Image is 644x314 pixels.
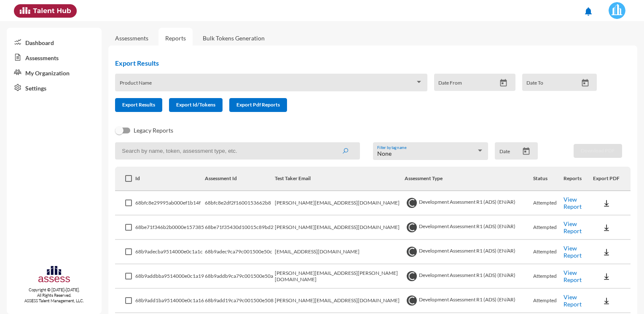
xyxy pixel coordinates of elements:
td: 68bfc8e29995ab000ef1b14f [135,191,205,216]
td: [PERSON_NAME][EMAIL_ADDRESS][DOMAIN_NAME] [275,289,404,313]
span: Legacy Reports [134,125,173,136]
a: View Report [563,245,582,259]
td: 68b9addb9ca79c001500e50a [205,264,275,289]
td: 68be71f346b2b0000e157385 [135,216,205,240]
span: Export Pdf Reports [236,101,280,108]
td: Development Assessment R1 (ADS) (EN/AR) [405,264,534,289]
h2: Export Results [115,59,604,67]
td: 68b9add1ba9514000e0c1a16 [135,289,205,313]
td: Attempted [533,191,563,216]
a: Settings [7,80,102,95]
td: 68be71f35430d10015c89bd2 [205,216,275,240]
a: My Organization [7,65,102,80]
a: Dashboard [7,35,102,50]
button: Export Pdf Reports [229,98,287,112]
button: Open calendar [496,79,511,88]
th: Status [533,167,563,191]
td: [PERSON_NAME][EMAIL_ADDRESS][PERSON_NAME][DOMAIN_NAME] [275,264,404,289]
a: View Report [563,269,582,283]
p: Copyright © [DATE]-[DATE]. All Rights Reserved. ASSESS Talent Management, LLC. [7,287,102,303]
td: 68bfc8e2df2f1600153662b8 [205,191,275,216]
th: Assessment Id [205,167,275,191]
span: Download PDF [581,147,615,154]
a: View Report [563,196,582,210]
a: Reports [158,28,193,48]
a: View Report [563,293,582,308]
span: Export Id/Tokens [176,101,215,108]
td: 68b9adec9ca79c001500e50c [205,240,275,264]
a: View Report [563,220,582,234]
button: Open calendar [519,147,534,156]
td: Attempted [533,240,563,264]
button: Export Id/Tokens [169,98,223,112]
th: Export PDF [593,167,631,191]
td: Development Assessment R1 (ADS) (EN/AR) [405,216,534,240]
th: Assessment Type [405,167,534,191]
mat-icon: notifications [583,6,593,16]
button: Download PDF [574,144,622,158]
td: Attempted [533,216,563,240]
a: Bulk Tokens Generation [196,28,271,48]
a: Assessments [115,35,148,42]
span: None [377,150,392,157]
td: 68b9adecba9514000e0c1a1c [135,240,205,264]
button: Open calendar [578,79,593,88]
span: Export Results [122,101,155,108]
td: 68b9addbba9514000e0c1a19 [135,264,205,289]
td: [PERSON_NAME][EMAIL_ADDRESS][DOMAIN_NAME] [275,191,404,216]
th: Reports [563,167,593,191]
input: Search by name, token, assessment type, etc. [115,142,360,160]
th: Test Taker Email [275,167,404,191]
td: [PERSON_NAME][EMAIL_ADDRESS][DOMAIN_NAME] [275,216,404,240]
td: 68b9add19ca79c001500e508 [205,289,275,313]
td: Development Assessment R1 (ADS) (EN/AR) [405,289,534,313]
th: Id [135,167,205,191]
a: Assessments [7,50,102,65]
td: Development Assessment R1 (ADS) (EN/AR) [405,240,534,264]
img: assesscompany-logo.png [38,265,71,285]
td: Attempted [533,264,563,289]
td: Attempted [533,289,563,313]
td: [EMAIL_ADDRESS][DOMAIN_NAME] [275,240,404,264]
td: Development Assessment R1 (ADS) (EN/AR) [405,191,534,216]
button: Export Results [115,98,162,112]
